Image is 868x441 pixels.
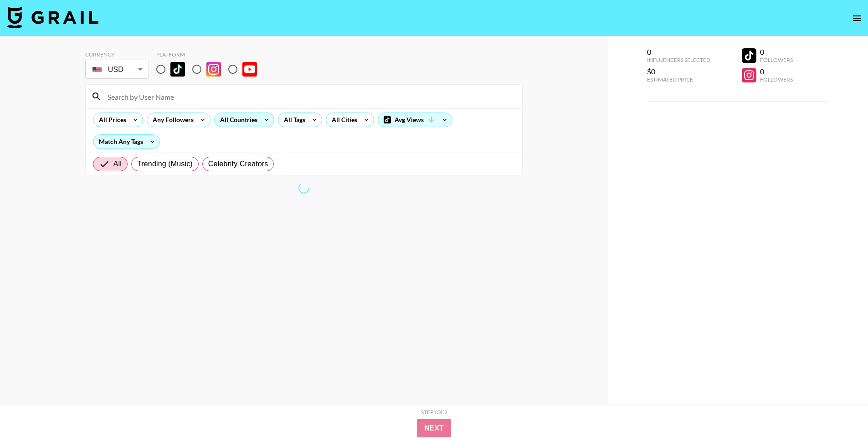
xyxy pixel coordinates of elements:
img: TikTok [170,62,185,77]
div: All Countries [215,113,259,127]
div: 0 [760,47,793,56]
button: Next [417,419,451,437]
button: open drawer [848,9,866,27]
div: $0 [647,67,710,76]
div: Influencers Selected [647,56,710,63]
div: Currency [85,51,149,58]
div: 0 [760,67,793,76]
div: Estimated Price [647,76,710,83]
div: All Tags [278,113,307,127]
div: Any Followers [147,113,195,127]
div: All Prices [93,113,128,127]
img: Grail Talent [7,6,98,28]
span: Refreshing bookers, clients, countries, tags, cities, talent, talent... [296,180,312,196]
div: Step 1 of 2 [421,409,447,415]
img: Instagram [206,62,221,77]
div: Platform [156,51,264,58]
div: All Cities [326,113,359,127]
div: Followers [760,56,793,63]
span: Trending (Music) [137,159,193,169]
iframe: Drift Widget Chat Controller [822,395,857,430]
div: 0 [647,47,710,56]
img: YouTube [242,62,257,77]
div: Followers [760,76,793,83]
div: Match Any Tags [93,135,159,149]
span: Celebrity Creators [208,159,268,169]
span: All [113,159,122,169]
div: USD [87,62,147,77]
input: Search by User Name [102,89,517,104]
div: Avg Views [378,113,452,127]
